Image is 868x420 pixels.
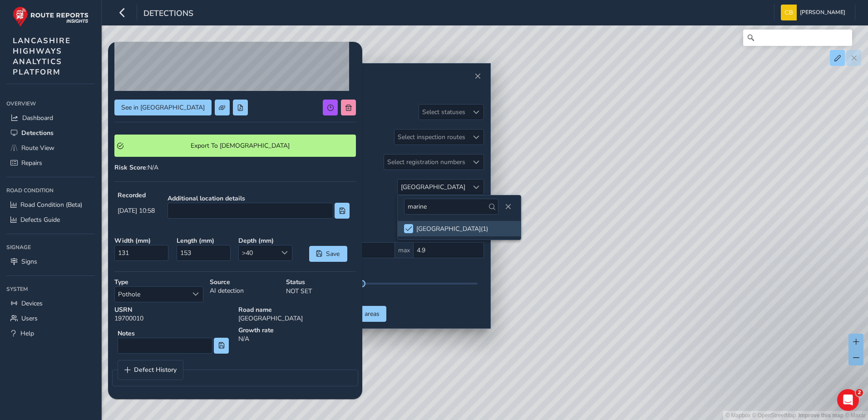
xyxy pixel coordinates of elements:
strong: Road name [238,305,356,314]
div: AI detection [207,275,283,305]
span: Route View [21,144,54,152]
div: Select inspection routes [395,130,469,145]
div: 35 [313,288,478,296]
a: Users [6,311,95,326]
span: Road Condition (Beta) [20,200,82,209]
a: Defect History [118,360,183,380]
input: Search [743,30,852,46]
h2: Filters [307,83,484,98]
div: Select a type [188,287,203,302]
div: Signage [6,240,95,254]
strong: Notes [118,329,229,338]
span: Devices [21,299,43,308]
span: max [395,242,413,258]
img: rr logo [13,6,89,27]
button: Close [471,70,484,83]
span: Defect History [134,367,177,373]
img: diamond-layout [781,5,797,20]
strong: Additional location details [168,194,350,203]
strong: Source [210,278,280,286]
a: Signs [6,254,95,269]
div: [GEOGRAPHIC_DATA] [235,302,359,326]
span: Detections [143,8,193,20]
span: Defects Guide [20,215,60,224]
strong: Length ( mm ) [177,236,232,245]
span: 2 [856,389,863,396]
div: [GEOGRAPHIC_DATA] [401,183,465,191]
span: See in [GEOGRAPHIC_DATA] [121,103,205,112]
a: Devices [6,296,95,311]
strong: USRN [114,305,232,314]
span: Dashboard [22,114,53,122]
span: Help [20,329,34,338]
a: Defects Guide [6,212,95,227]
span: [DATE] 10:58 [118,206,155,215]
strong: Status [286,278,356,286]
strong: Depth ( mm ) [238,236,294,245]
button: See in Route View [114,100,212,115]
span: >40 [239,245,277,260]
a: Help [6,326,95,341]
span: Detections [21,129,54,137]
strong: Growth rate [238,326,356,335]
button: Export To Symology [114,135,356,157]
span: Save [325,250,340,258]
span: Pothole [115,287,188,302]
div: [GEOGRAPHIC_DATA] ( 1 ) [416,225,488,233]
span: Repairs [21,159,42,167]
div: Select registration numbers [384,155,469,170]
a: Detections [6,125,95,140]
span: LANCASHIRE HIGHWAYS ANALYTICS PLATFORM [13,35,71,77]
div: Overview [6,97,95,110]
div: 19700010 [111,302,235,326]
div: System [6,282,95,296]
span: Users [21,314,38,323]
span: Signs [21,257,37,266]
div: Select statuses [419,105,469,120]
strong: Recorded [118,191,155,200]
input: 0 [413,242,484,258]
button: [PERSON_NAME] [781,5,848,20]
a: Repairs [6,155,95,170]
p: NOT SET [286,286,356,296]
strong: Type [114,278,203,286]
span: Export To [DEMOGRAPHIC_DATA] [127,141,353,150]
button: Close [502,200,514,213]
iframe: Intercom live chat [837,389,859,411]
a: Road Condition (Beta) [6,197,95,212]
div: N/A [235,323,359,360]
a: Dashboard [6,110,95,125]
strong: Width ( mm ) [114,236,170,245]
strong: Risk Score [114,163,146,172]
a: Route View [6,140,95,155]
button: Save [309,246,347,262]
div: Road Condition [6,184,95,197]
div: : N/A [114,163,356,172]
span: [PERSON_NAME] [800,5,845,20]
